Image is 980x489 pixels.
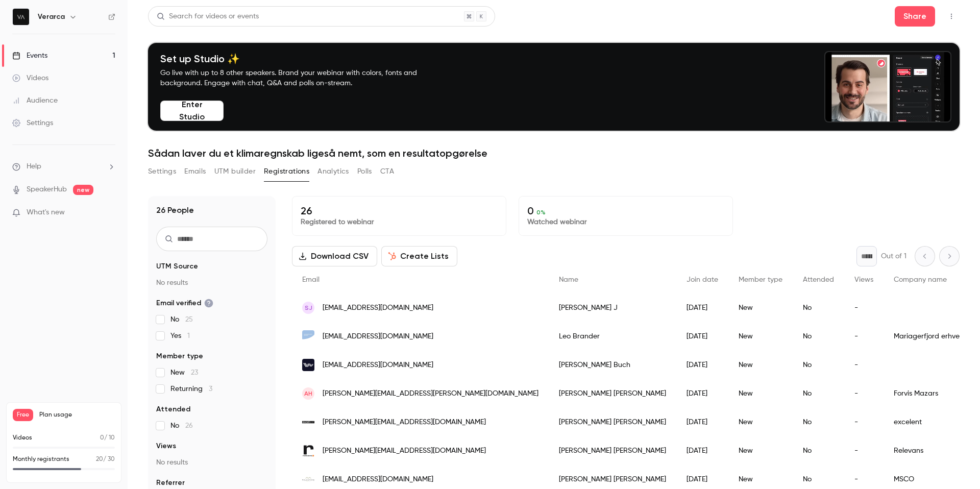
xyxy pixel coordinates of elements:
span: Company name [894,276,947,283]
span: [PERSON_NAME][EMAIL_ADDRESS][DOMAIN_NAME] [323,417,486,428]
div: New [728,351,793,379]
button: CTA [380,163,394,180]
span: [EMAIL_ADDRESS][DOMAIN_NAME] [323,360,433,371]
span: Help [27,161,41,172]
span: 25 [185,316,193,323]
p: No results [156,457,267,468]
p: Out of 1 [881,251,906,261]
p: 26 [301,205,498,217]
button: Polls [357,163,372,180]
div: New [728,436,793,465]
p: / 30 [96,455,115,464]
div: - [844,379,884,408]
span: UTM Source [156,261,198,272]
span: No [170,314,193,325]
span: [PERSON_NAME][EMAIL_ADDRESS][PERSON_NAME][DOMAIN_NAME] [323,388,538,399]
div: Events [12,51,47,61]
img: Verarca [13,9,29,25]
div: Leo Brander [549,322,676,351]
span: Referrer [156,478,185,488]
span: [EMAIL_ADDRESS][DOMAIN_NAME] [323,331,433,342]
span: SJ [305,303,312,312]
span: Email verified [156,298,213,308]
span: Attended [156,404,190,414]
p: / 10 [100,433,115,443]
button: Share [895,6,935,27]
button: Registrations [264,163,309,180]
li: help-dropdown-opener [12,161,115,172]
button: Analytics [317,163,349,180]
div: New [728,294,793,322]
span: Views [156,441,176,451]
span: Name [559,276,578,283]
span: 1 [187,332,190,339]
div: [DATE] [676,436,728,465]
span: 26 [185,422,193,429]
p: Go live with up to 8 other speakers. Brand your webinar with colors, fonts and background. Engage... [160,68,441,88]
div: New [728,322,793,351]
h1: Sådan laver du et klimaregnskab ligeså nemt, som en resultatopgørelse [148,147,960,159]
img: msco.dk [302,473,314,485]
span: [PERSON_NAME][EMAIL_ADDRESS][DOMAIN_NAME] [323,446,486,456]
div: [PERSON_NAME] [PERSON_NAME] [549,379,676,408]
div: - [844,436,884,465]
div: No [793,294,844,322]
a: SpeakerHub [27,184,67,195]
span: Views [854,276,873,283]
img: excelent.dk [302,416,314,428]
p: Registered to webinar [301,217,498,227]
div: Settings [12,118,53,128]
span: Free [13,409,33,421]
img: wemarket.dk [302,359,314,371]
h4: Set up Studio ✨ [160,53,441,65]
p: No results [156,278,267,288]
button: Enter Studio [160,101,224,121]
div: New [728,379,793,408]
div: [DATE] [676,322,728,351]
div: [PERSON_NAME] J [549,294,676,322]
span: Plan usage [39,411,115,419]
button: Settings [148,163,176,180]
button: Download CSV [292,246,377,266]
h6: Verarca [38,12,65,22]
button: Emails [184,163,206,180]
span: 20 [96,456,103,462]
p: Monthly registrants [13,455,69,464]
div: Videos [12,73,48,83]
div: - [844,322,884,351]
div: [PERSON_NAME] [PERSON_NAME] [549,408,676,436]
div: [DATE] [676,294,728,322]
span: new [73,185,93,195]
button: Create Lists [381,246,457,266]
iframe: Noticeable Trigger [103,208,115,217]
span: Join date [687,276,718,283]
span: AH [304,389,312,398]
div: - [844,408,884,436]
span: 0 [100,435,104,441]
span: New [170,368,198,378]
h1: 26 People [156,204,194,216]
span: What's new [27,207,65,218]
span: 23 [191,369,198,376]
div: [DATE] [676,408,728,436]
p: Watched webinar [527,217,724,227]
img: mfer.dk [302,330,314,343]
span: No [170,421,193,431]
div: - [844,351,884,379]
span: [EMAIL_ADDRESS][DOMAIN_NAME] [323,303,433,313]
div: No [793,379,844,408]
span: Member type [156,351,203,361]
span: 3 [209,385,212,393]
div: [DATE] [676,379,728,408]
span: Attended [803,276,834,283]
span: 0 % [536,209,546,216]
div: [DATE] [676,351,728,379]
span: Member type [739,276,782,283]
span: Returning [170,384,212,394]
span: Yes [170,331,190,341]
div: No [793,408,844,436]
div: [PERSON_NAME] Buch [549,351,676,379]
div: No [793,351,844,379]
div: No [793,322,844,351]
button: UTM builder [214,163,256,180]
